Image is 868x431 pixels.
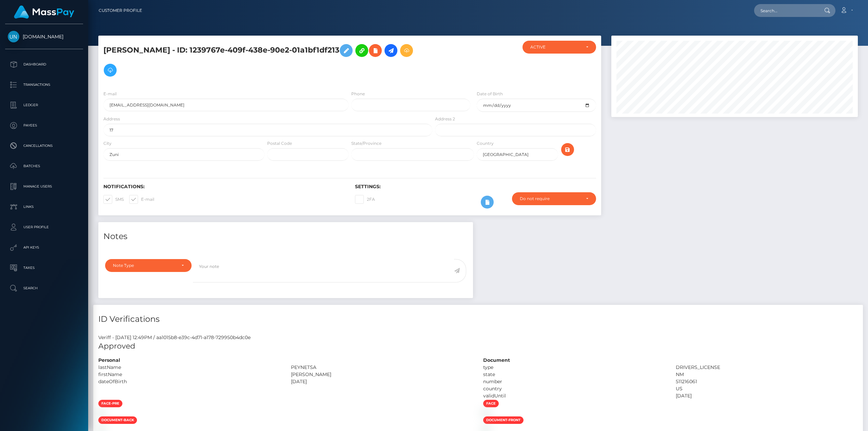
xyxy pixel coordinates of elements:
[355,184,596,190] h6: Settings:
[754,4,818,17] input: Search...
[8,263,80,273] p: Taxes
[8,181,80,192] p: Manage Users
[286,378,478,385] div: [DATE]
[8,80,80,90] p: Transactions
[5,259,83,276] a: Taxes
[5,219,83,236] a: User Profile
[267,140,292,146] label: Postal Code
[113,263,176,268] div: Note Type
[384,44,397,57] a: Initiate Payout
[5,198,83,215] a: Links
[8,161,80,171] p: Batches
[98,410,104,415] img: 396d7262-17a3-469c-aecd-1d6b71a583a3
[103,184,345,190] h6: Notifications:
[477,140,494,146] label: Country
[93,371,286,378] div: firstName
[8,31,19,42] img: Unlockt.me
[8,283,80,293] p: Search
[103,116,120,122] label: Address
[103,91,117,97] label: E-mail
[8,222,80,232] p: User Profile
[5,97,83,114] a: Ledger
[93,378,286,385] div: dateOfBirth
[5,280,83,297] a: Search
[98,341,858,352] h5: Approved
[129,195,154,204] label: E-mail
[478,392,671,399] div: validUntil
[483,416,524,424] span: document-front
[478,364,671,371] div: type
[351,91,365,97] label: Phone
[8,120,80,131] p: Payees
[98,400,122,407] span: face-pre
[520,196,580,201] div: Do not require
[8,59,80,70] p: Dashboard
[93,334,863,341] div: Veriff - [DATE] 12:49PM / aa1015b8-e39c-4d71-a178-729950b4dc0e
[351,140,381,146] label: State/Province
[5,137,83,154] a: Cancellations
[671,371,863,378] div: NM
[105,259,192,272] button: Note Type
[355,195,375,204] label: 2FA
[483,400,499,407] span: face
[93,364,286,371] div: lastName
[103,195,124,204] label: SMS
[103,41,429,80] h5: [PERSON_NAME] - ID: 1239767e-409f-438e-90e2-01a1bf1df213
[98,313,858,325] h4: ID Verifications
[5,178,83,195] a: Manage Users
[483,410,489,415] img: 81f9361a-2884-419a-8ab7-bd2d1b3503a5
[478,385,671,392] div: country
[5,158,83,175] a: Batches
[5,76,83,93] a: Transactions
[8,202,80,212] p: Links
[286,371,478,378] div: [PERSON_NAME]
[8,242,80,253] p: API Keys
[286,364,478,371] div: PEYNETSA
[478,378,671,385] div: number
[14,5,74,19] img: MassPay Logo
[522,41,596,54] button: ACTIVE
[671,364,863,371] div: DRIVERS_LICENSE
[478,371,671,378] div: state
[671,385,863,392] div: US
[477,91,503,97] label: Date of Birth
[99,3,142,18] a: Customer Profile
[671,378,863,385] div: 511216061
[5,34,83,40] span: [DOMAIN_NAME]
[671,392,863,399] div: [DATE]
[103,231,468,242] h4: Notes
[530,44,580,50] div: ACTIVE
[98,416,137,424] span: document-back
[8,100,80,110] p: Ledger
[483,357,510,363] strong: Document
[5,56,83,73] a: Dashboard
[5,117,83,134] a: Payees
[103,140,112,146] label: City
[435,116,455,122] label: Address 2
[5,239,83,256] a: API Keys
[8,141,80,151] p: Cancellations
[512,192,596,205] button: Do not require
[98,357,120,363] strong: Personal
